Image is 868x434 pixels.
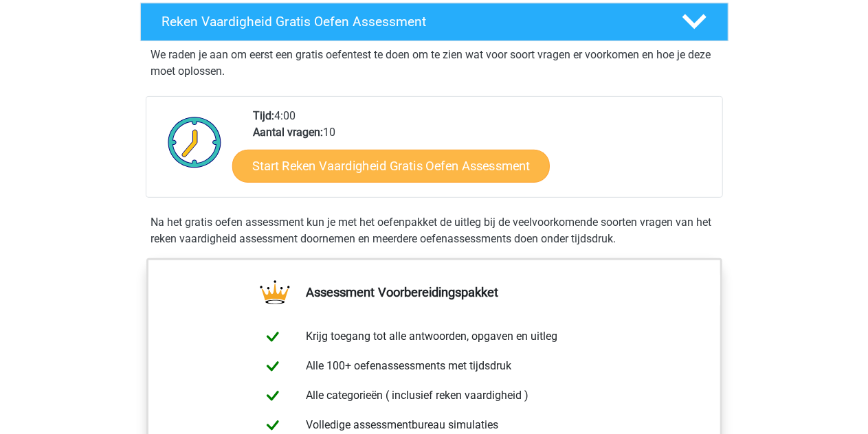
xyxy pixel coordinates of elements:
[135,3,734,41] a: Reken Vaardigheid Gratis Oefen Assessment
[232,149,550,182] a: Start Reken Vaardigheid Gratis Oefen Assessment
[160,108,230,176] img: Klok
[243,108,722,197] div: 4:00 10
[162,14,660,30] h4: Reken Vaardigheid Gratis Oefen Assessment
[253,126,323,139] b: Aantal vragen:
[253,109,274,122] b: Tijd:
[151,47,717,80] p: We raden je aan om eerst een gratis oefentest te doen om te zien wat voor soort vragen er voorkom...
[146,214,723,247] div: Na het gratis oefen assessment kun je met het oefenpakket de uitleg bij de veelvoorkomende soorte...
